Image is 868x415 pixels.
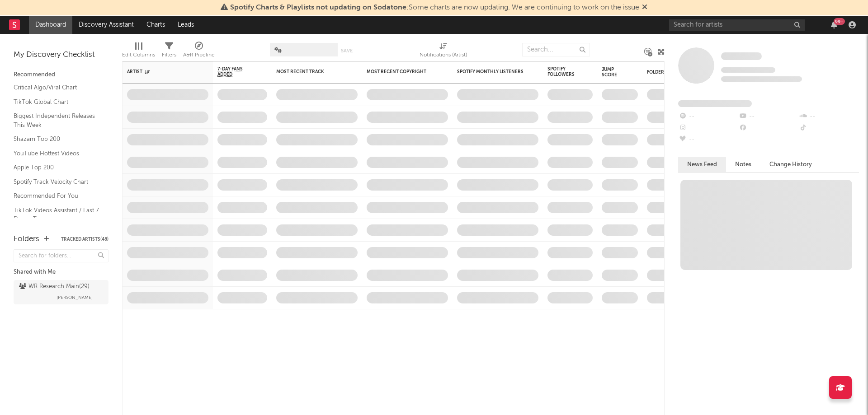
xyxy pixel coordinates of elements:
[61,237,108,242] button: Tracked Artists(48)
[721,76,802,82] span: 0 fans last week
[669,19,805,31] input: Search for artists
[14,267,108,278] div: Shared with Me
[642,4,647,11] span: Dismiss
[738,111,798,122] div: --
[721,52,762,61] a: Some Artist
[678,134,738,146] div: --
[799,111,859,122] div: --
[14,234,39,245] div: Folders
[14,111,99,130] a: Biggest Independent Releases This Week
[367,69,434,75] div: Most Recent Copyright
[547,66,579,77] div: Spotify Followers
[14,163,99,173] a: Apple Top 200
[834,18,845,25] div: 99 +
[14,97,99,107] a: TikTok Global Chart
[230,4,639,11] span: : Some charts are now updating. We are continuing to work on the issue
[678,111,738,122] div: --
[726,157,760,172] button: Notes
[14,70,108,80] div: Recommended
[122,50,155,61] div: Edit Columns
[721,67,775,73] span: Tracking Since: [DATE]
[420,38,467,65] div: Notifications (Artist)
[276,69,344,75] div: Most Recent Track
[647,70,715,75] div: Folders
[678,122,738,134] div: --
[183,38,215,65] div: A&R Pipeline
[721,52,762,60] span: Some Artist
[217,66,254,77] span: 7-Day Fans Added
[72,16,140,34] a: Discovery Assistant
[760,157,821,172] button: Change History
[171,16,200,34] a: Leads
[14,50,108,61] div: My Discovery Checklist
[14,205,99,224] a: TikTok Videos Assistant / Last 7 Days - Top
[522,43,590,56] input: Search...
[162,50,176,61] div: Filters
[678,157,726,172] button: News Feed
[14,177,99,187] a: Spotify Track Velocity Chart
[122,38,155,65] div: Edit Columns
[457,69,525,75] div: Spotify Monthly Listeners
[14,280,108,304] a: WR Research Main(29)[PERSON_NAME]
[831,21,837,28] button: 99+
[127,69,195,75] div: Artist
[14,134,99,144] a: Shazam Top 200
[341,48,353,53] button: Save
[230,4,406,11] span: Spotify Charts & Playlists not updating on Sodatone
[14,149,99,159] a: YouTube Hottest Videos
[162,38,176,65] div: Filters
[14,83,99,93] a: Critical Algo/Viral Chart
[183,50,215,61] div: A&R Pipeline
[14,191,99,201] a: Recommended For You
[602,67,624,78] div: Jump Score
[140,16,171,34] a: Charts
[678,100,752,107] span: Fans Added by Platform
[14,249,108,262] input: Search for folders...
[29,16,72,34] a: Dashboard
[738,122,798,134] div: --
[57,292,93,303] span: [PERSON_NAME]
[420,50,467,61] div: Notifications (Artist)
[19,281,90,292] div: WR Research Main ( 29 )
[799,122,859,134] div: --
